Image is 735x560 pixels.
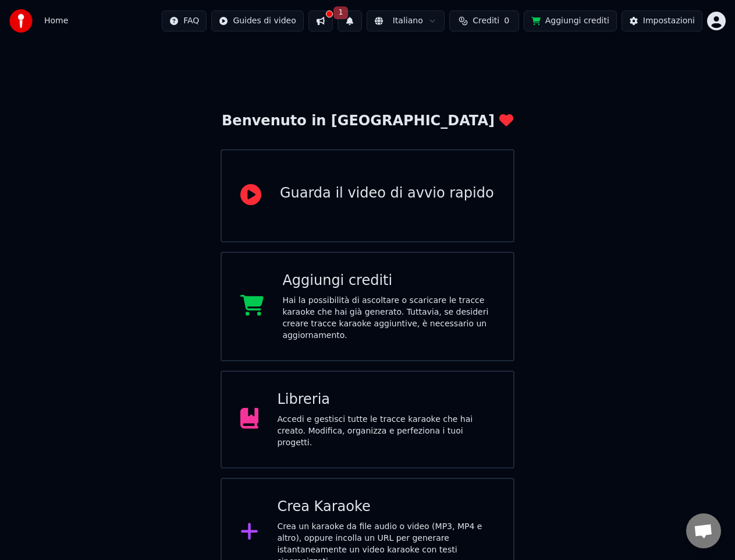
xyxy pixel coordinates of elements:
div: Aggiungi crediti [282,272,495,290]
span: Home [44,15,68,27]
div: Impostazioni [643,15,695,27]
div: Crea Karaoke [277,498,495,516]
button: Impostazioni [622,10,702,31]
button: Guides di video [211,10,303,31]
div: Guarda il video di avvio rapido [280,184,494,203]
span: 1 [333,6,349,19]
button: Aggiungi crediti [524,10,617,31]
div: Hai la possibilità di ascoltare o scaricare le tracce karaoke che hai già generato. Tuttavia, se ... [282,295,495,341]
button: FAQ [162,10,207,31]
span: 0 [504,15,509,27]
a: Aprire la chat [686,513,721,548]
button: Crediti0 [449,10,519,31]
div: Benvenuto in [GEOGRAPHIC_DATA] [222,112,513,131]
nav: breadcrumb [44,15,68,27]
button: 1 [338,10,362,31]
img: youka [9,9,33,33]
div: Accedi e gestisci tutte le tracce karaoke che hai creato. Modifica, organizza e perfeziona i tuoi... [277,414,495,449]
span: Crediti [473,15,499,27]
div: Libreria [277,390,495,409]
